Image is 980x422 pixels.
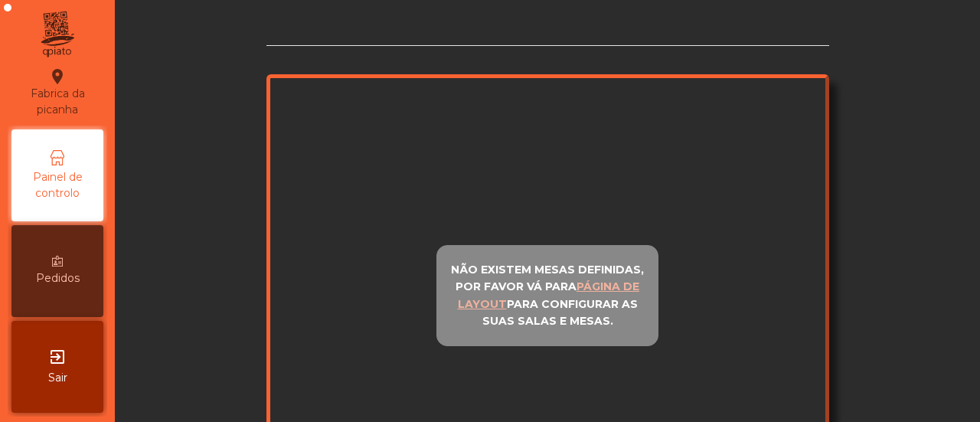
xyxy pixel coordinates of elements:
i: location_on [48,67,67,86]
u: página de layout [458,280,640,311]
i: exit_to_app [48,348,67,366]
p: Não existem mesas definidas, por favor vá para para configurar as suas salas e mesas. [443,261,652,330]
span: Sair [48,370,67,386]
span: Pedidos [36,270,80,286]
span: Painel de controlo [15,169,100,201]
div: Fabrica da picanha [12,67,103,118]
img: qpiato [38,8,76,61]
